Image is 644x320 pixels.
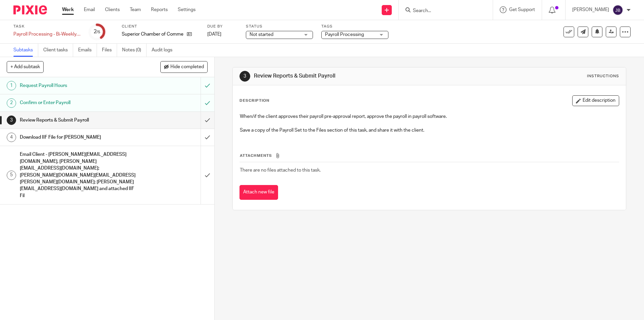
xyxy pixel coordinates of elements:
h1: Review Reports & Submit Payroll [20,115,136,125]
label: Task [13,24,80,29]
span: Hide completed [170,64,204,70]
span: Not started [250,32,273,37]
input: Search [412,8,473,14]
div: 4 [7,133,16,142]
span: [DATE] [207,32,221,37]
a: Subtasks [13,44,38,57]
a: Team [130,6,141,13]
div: 2 [94,28,100,36]
div: Instructions [587,74,619,79]
small: /5 [97,30,100,34]
div: 3 [7,116,16,125]
a: Email [84,6,95,13]
span: Payroll Processing [325,32,364,37]
a: Settings [178,6,196,13]
button: Attach new file [239,185,278,200]
span: Get Support [509,7,535,12]
a: Client tasks [43,44,73,57]
p: Superior Chamber of Commerce [122,31,183,38]
h1: Download IIF File for [PERSON_NAME] [20,132,136,142]
div: 3 [239,71,250,82]
a: Audit logs [152,44,177,57]
label: Due by [207,24,237,29]
a: Notes (0) [122,44,147,57]
img: svg%3E [612,5,623,15]
span: There are no files attached to this task. [240,168,321,173]
a: Files [102,44,117,57]
p: Description [239,98,269,103]
button: Edit description [572,95,619,106]
button: + Add subtask [7,61,44,73]
button: Hide completed [160,61,208,73]
label: Tags [321,24,388,29]
span: Attachments [240,154,272,157]
label: Status [246,24,313,29]
a: Emails [78,44,97,57]
h1: Request Payroll Hours [20,81,136,91]
p: [PERSON_NAME] [572,6,609,13]
div: 1 [7,81,16,90]
a: Clients [105,6,120,13]
p: When/if the client approves their payroll pre-approval report, approve the payroll in payroll sof... [240,113,619,120]
a: Reports [151,6,168,13]
div: 2 [7,98,16,108]
p: Save a copy of the Payroll Set to the Files section of this task, and share it with the client. [240,127,619,134]
h1: Review Reports & Submit Payroll [254,73,444,80]
label: Client [122,24,199,29]
h1: Email Client - [PERSON_NAME][EMAIL_ADDRESS][DOMAIN_NAME], [PERSON_NAME][EMAIL_ADDRESS][DOMAIN_NAM... [20,149,136,201]
div: 5 [7,171,16,180]
div: Payroll Processing - Bi-Weekly - Superior Chamber [13,31,80,38]
h1: Confirm or Enter Payroll [20,98,136,108]
img: Pixie [13,5,47,14]
a: Work [62,6,74,13]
